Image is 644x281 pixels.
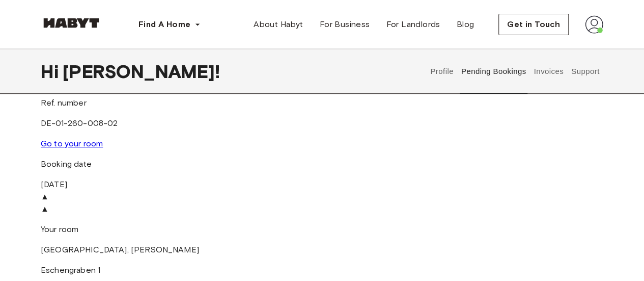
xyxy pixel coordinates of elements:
p: Eschengraben 1 [41,264,228,276]
p: Booking date [41,158,228,170]
a: For Landlords [378,14,448,35]
p: Ref. number [41,97,228,109]
span: Get in Touch [507,18,560,31]
button: Pending Bookings [460,49,527,94]
div: user profile tabs [427,49,603,94]
span: Hi [41,61,63,82]
div: ▲ [41,203,603,215]
span: [PERSON_NAME] ! [63,61,220,82]
button: Support [570,49,601,94]
a: For Business [312,14,378,35]
p: DE-01-260-008-02 [41,117,228,130]
span: For Landlords [386,18,440,31]
img: avatar [585,15,603,34]
div: [DATE] [41,158,228,191]
img: Habyt [41,18,102,28]
button: Find A Home [130,14,209,35]
a: About Habyt [245,14,311,35]
span: Blog [457,18,474,31]
span: For Business [320,18,370,31]
button: Profile [429,49,455,94]
button: Invoices [533,49,565,94]
a: Blog [449,14,483,35]
a: Go to your room [41,139,103,148]
button: Get in Touch [498,14,569,35]
p: [GEOGRAPHIC_DATA] , [PERSON_NAME] [41,244,228,256]
span: About Habyt [254,18,303,31]
div: ▲ [41,191,603,203]
p: Your room [41,223,228,236]
span: Find A Home [138,18,190,31]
